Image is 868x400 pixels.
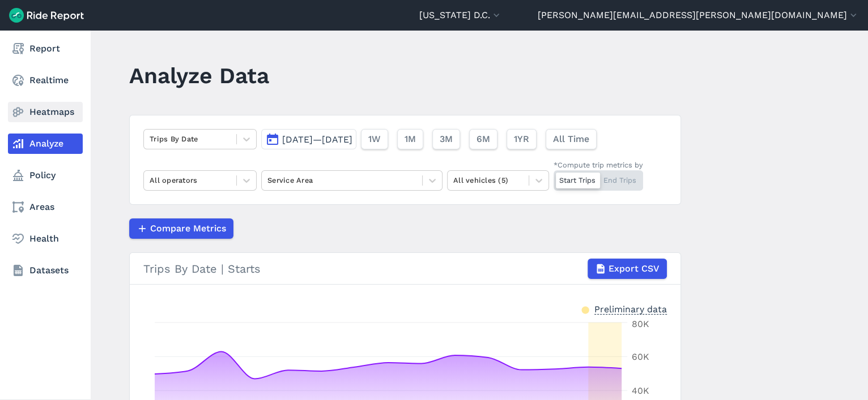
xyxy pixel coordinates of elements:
button: Compare Metrics [129,218,233,239]
button: 6M [469,129,497,149]
a: Analyze [8,134,83,154]
button: All Time [546,129,597,149]
span: 1W [368,132,381,146]
span: 6M [476,132,490,146]
div: *Compute trip metrics by [554,160,643,170]
a: Datasets [8,260,83,281]
button: 1W [361,129,388,149]
button: [DATE]—[DATE] [261,129,356,149]
button: 3M [432,129,460,149]
span: Export CSV [609,262,659,276]
button: 1M [397,129,423,149]
a: Heatmaps [8,102,83,122]
tspan: 60K [632,351,649,362]
a: Health [8,229,83,249]
span: 1YR [514,132,529,146]
h1: Analyze Data [129,60,269,91]
a: Report [8,38,83,59]
span: [DATE]—[DATE] [282,134,352,145]
span: Compare Metrics [150,222,226,235]
div: Preliminary data [594,303,667,315]
button: 1YR [507,129,537,149]
tspan: 40K [632,385,649,396]
button: [US_STATE] D.C. [419,8,502,22]
div: Trips By Date | Starts [143,259,667,279]
img: Ride Report [9,8,84,23]
button: [PERSON_NAME][EMAIL_ADDRESS][PERSON_NAME][DOMAIN_NAME] [538,8,859,22]
tspan: 80K [632,319,649,329]
span: 3M [440,132,453,146]
a: Realtime [8,70,83,91]
span: 1M [405,132,416,146]
button: Export CSV [588,259,667,279]
span: All Time [553,132,589,146]
a: Areas [8,197,83,217]
a: Policy [8,165,83,186]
